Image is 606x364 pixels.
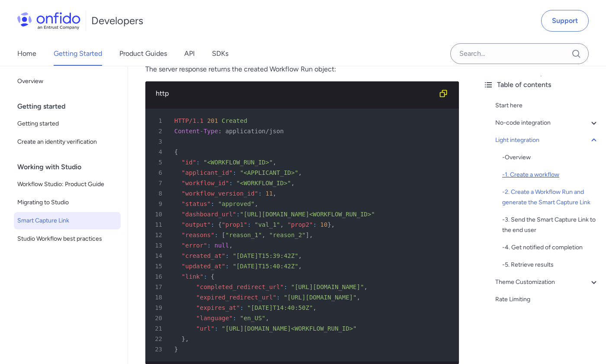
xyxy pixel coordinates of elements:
[17,216,117,226] span: Smart Capture Link
[17,98,124,115] div: Getting started
[225,128,284,135] span: application/json
[17,137,117,147] span: Create an identity verification
[207,242,211,249] span: :
[309,232,313,238] span: ,
[182,273,204,280] span: "link"
[149,126,168,136] span: 2
[17,12,80,29] img: Onfido Logo
[149,136,168,147] span: 3
[149,240,168,251] span: 13
[495,294,599,305] a: Rate Limiting
[54,42,102,66] a: Getting Started
[327,221,331,228] span: }
[247,221,251,228] span: :
[17,197,117,208] span: Migrating to Studio
[331,221,335,228] span: ,
[298,263,302,270] span: ,
[182,242,207,249] span: "error"
[149,313,168,323] span: 20
[236,211,240,218] span: :
[14,212,121,229] a: Smart Capture Link
[149,303,168,313] span: 19
[236,180,291,187] span: "<WORKFLOW_ID>"
[149,116,168,126] span: 1
[356,294,360,301] span: ,
[182,169,233,176] span: "applicant_id"
[196,304,240,311] span: "expires_at"
[149,209,168,219] span: 10
[291,180,295,187] span: ,
[222,232,225,238] span: [
[240,169,298,176] span: "<APPLICANT_ID>"
[196,325,215,332] span: "url"
[495,118,599,128] a: No-code integration
[91,14,143,28] h1: Developers
[495,277,599,287] a: Theme Customization
[364,283,367,290] span: ,
[174,148,178,155] span: {
[149,261,168,271] span: 15
[266,190,273,197] span: 11
[182,335,185,342] span: }
[247,304,313,311] span: "[DATE]T14:40:50Z"
[225,263,229,270] span: :
[483,80,599,90] div: Table of contents
[174,128,218,135] span: Content-Type
[203,273,207,280] span: :
[119,42,167,66] a: Product Guides
[262,232,265,238] span: ,
[203,159,273,166] span: "<WORKFLOW_RUN_ID>"
[502,242,599,253] div: - 4. Get notified of completion
[149,230,168,240] span: 12
[149,188,168,199] span: 8
[502,242,599,253] a: -4. Get notified of completion
[502,215,599,235] a: -3. Send the Smart Capture Link to the end user
[222,117,247,124] span: Created
[149,334,168,344] span: 22
[149,168,168,178] span: 6
[229,180,232,187] span: :
[495,100,599,111] div: Start here
[502,187,599,208] div: - 2. Create a Workflow Run and generate the Smart Capture Link
[182,200,211,207] span: "status"
[196,315,233,322] span: "language"
[254,200,258,207] span: ,
[502,187,599,208] a: -2. Create a Workflow Run and generate the Smart Capture Link
[207,117,218,124] span: 201
[240,211,375,218] span: "[URL][DOMAIN_NAME]<WORKFLOW_RUN_ID>"
[182,180,229,187] span: "workflow_id"
[149,157,168,168] span: 5
[196,159,200,166] span: :
[255,221,280,228] span: "val_1"
[280,221,284,228] span: ,
[211,200,214,207] span: :
[14,133,121,151] a: Create an identity verification
[182,159,196,166] span: "id"
[541,10,589,32] a: Support
[291,283,364,290] span: "[URL][DOMAIN_NAME]"
[273,159,276,166] span: ,
[222,325,357,332] span: "[URL][DOMAIN_NAME]<WORKFLOW_RUN_ID>"
[229,242,232,249] span: ,
[17,119,117,129] span: Getting started
[273,190,276,197] span: ,
[184,42,195,66] a: API
[284,283,287,290] span: :
[149,344,168,354] span: 23
[182,263,225,270] span: "updated_at"
[502,260,599,270] a: -5. Retrieve results
[149,199,168,209] span: 9
[225,252,229,259] span: :
[149,323,168,334] span: 21
[182,232,215,238] span: "reasons"
[306,232,309,238] span: ]
[287,221,313,228] span: "prop2"
[218,128,221,135] span: :
[196,294,276,301] span: "expired_redirect_url"
[313,221,316,228] span: :
[14,73,121,90] a: Overview
[240,315,266,322] span: "en_US"
[298,252,302,259] span: ,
